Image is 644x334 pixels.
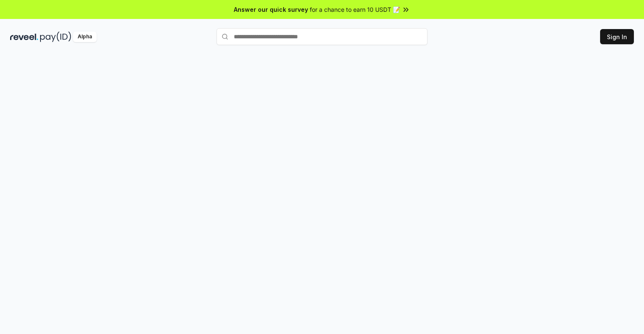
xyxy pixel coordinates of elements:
[40,32,71,42] img: pay_id
[10,32,38,42] img: reveel_dark
[234,5,308,14] span: Answer our quick survey
[310,5,400,14] span: for a chance to earn 10 USDT 📝
[73,32,97,42] div: Alpha
[600,29,634,44] button: Sign In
